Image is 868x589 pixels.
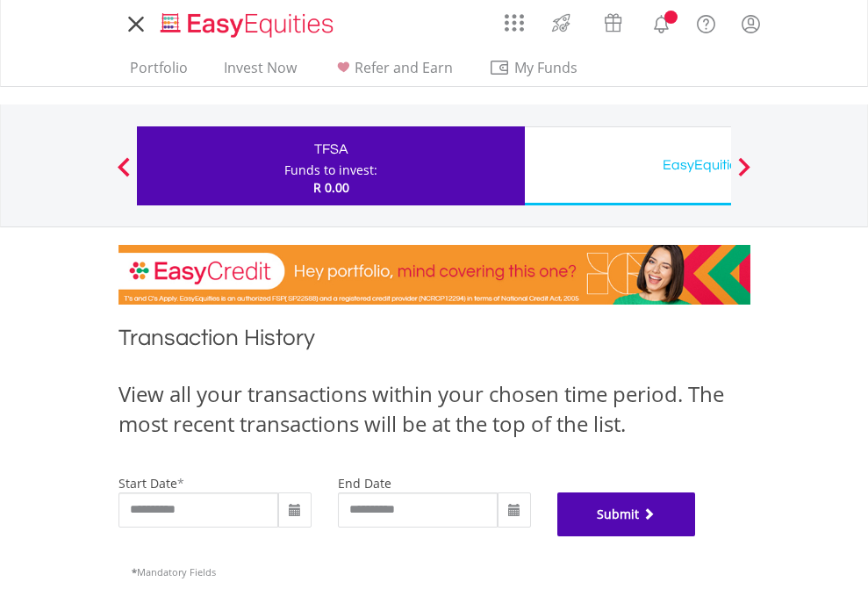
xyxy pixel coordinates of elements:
[684,4,728,40] a: FAQ's and Support
[123,59,195,86] a: Portfolio
[132,565,216,578] span: Mandatory Fields
[284,162,377,179] div: Funds to invest:
[505,13,524,32] img: grid-menu-icon.svg
[639,4,684,40] a: Notifications
[147,137,514,162] div: TFSA
[728,4,773,43] a: My Profile
[313,179,349,196] span: R 0.00
[118,245,750,305] img: EasyCredit Promotion Banner
[157,11,341,40] img: EasyEquities_Logo.png
[599,9,628,37] img: vouchers-v2.svg
[355,58,453,77] span: Refer and Earn
[106,166,141,183] button: Previous
[557,492,696,536] button: Submit
[118,322,750,362] h1: Transaction History
[493,4,535,32] a: AppsGrid
[587,4,639,37] a: Vouchers
[217,59,304,86] a: Invest Now
[118,379,750,440] div: View all your transactions within your chosen time period. The most recent transactions will be a...
[154,4,341,40] a: Home page
[489,56,604,79] span: My Funds
[338,475,391,492] label: end date
[727,166,762,183] button: Next
[118,475,177,492] label: start date
[326,59,460,86] a: Refer and Earn
[547,9,576,37] img: thrive-v2.svg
